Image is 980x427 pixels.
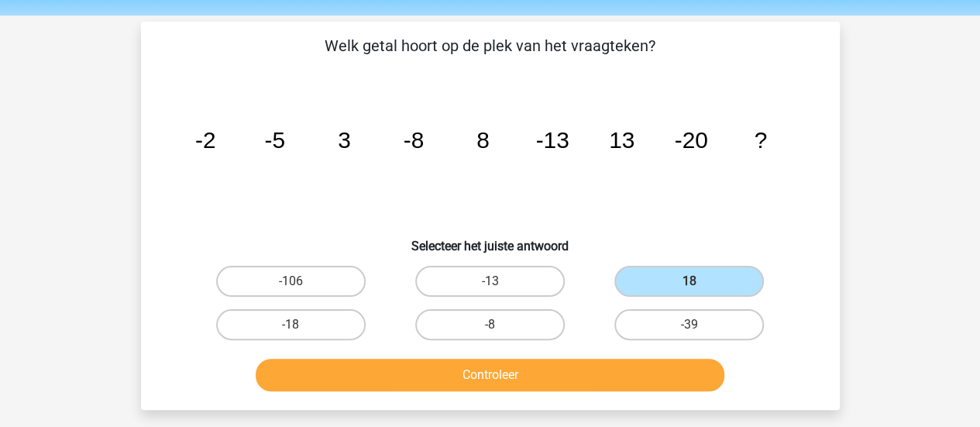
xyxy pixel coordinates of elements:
h6: Selecteer het juiste antwoord [166,226,815,253]
button: Controleer [256,359,724,391]
label: -18 [216,309,366,340]
label: -8 [415,309,565,340]
tspan: 8 [476,127,490,153]
label: -39 [614,309,764,340]
tspan: -20 [674,127,707,153]
tspan: -8 [403,127,424,153]
label: -13 [415,266,565,297]
tspan: -13 [535,127,569,153]
tspan: 13 [608,127,634,153]
tspan: -2 [194,127,215,153]
p: Welk getal hoort op de plek van het vraagteken? [166,34,815,57]
tspan: ? [754,127,767,153]
tspan: 3 [338,127,351,153]
label: 18 [614,266,764,297]
tspan: -5 [264,127,285,153]
label: -106 [216,266,366,297]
